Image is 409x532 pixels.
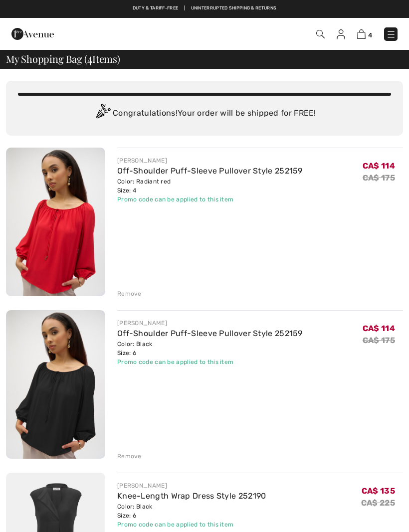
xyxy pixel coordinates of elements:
span: CA$ 114 [363,324,395,333]
s: CA$ 225 [361,498,395,508]
img: Off-Shoulder Puff-Sleeve Pullover Style 252159 [6,310,105,459]
a: 4 [357,28,372,40]
div: [PERSON_NAME] [117,156,303,165]
img: Congratulation2.svg [93,104,113,124]
img: 1ère Avenue [11,24,54,44]
div: Color: Black Size: 6 [117,502,266,520]
img: My Info [337,29,345,39]
img: Shopping Bag [357,29,366,39]
div: [PERSON_NAME] [117,481,266,490]
s: CA$ 175 [363,336,395,345]
div: Congratulations! Your order will be shipped for FREE! [18,104,391,124]
span: CA$ 114 [363,161,395,171]
span: CA$ 135 [362,486,395,496]
a: Off-Shoulder Puff-Sleeve Pullover Style 252159 [117,166,303,176]
div: Remove [117,289,142,298]
div: Promo code can be applied to this item [117,357,303,366]
img: Search [316,30,325,38]
div: [PERSON_NAME] [117,319,303,328]
a: Knee-Length Wrap Dress Style 252190 [117,491,266,501]
s: CA$ 175 [363,173,395,182]
div: Promo code can be applied to this item [117,520,266,529]
div: Color: Black Size: 6 [117,340,303,357]
div: Promo code can be applied to this item [117,195,303,204]
a: 1ère Avenue [11,28,54,38]
div: Color: Radiant red Size: 4 [117,177,303,195]
img: Menu [386,29,396,39]
img: Off-Shoulder Puff-Sleeve Pullover Style 252159 [6,148,105,296]
span: My Shopping Bag ( Items) [6,54,120,64]
a: Off-Shoulder Puff-Sleeve Pullover Style 252159 [117,329,303,338]
div: Remove [117,452,142,461]
span: 4 [87,51,92,64]
span: 4 [368,31,372,39]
